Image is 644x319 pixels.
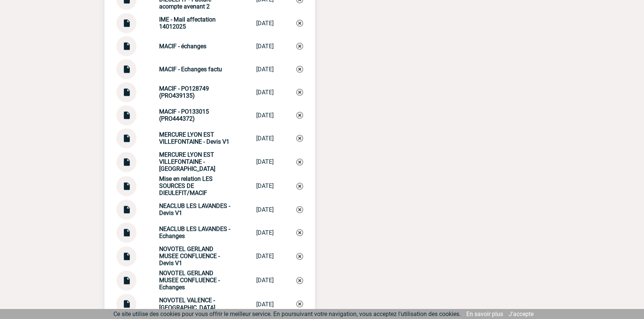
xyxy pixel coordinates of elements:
div: [DATE] [256,43,274,50]
strong: IME - Mail affectation 14012025 [159,16,216,30]
strong: MACIF - PO128749 (PRO439135) [159,85,209,99]
img: Supprimer [296,253,303,260]
img: Supprimer [296,89,303,95]
div: [DATE] [256,158,274,165]
img: Supprimer [296,20,303,26]
strong: MERCURE LYON EST VILLEFONTAINE - [GEOGRAPHIC_DATA] [159,151,215,172]
strong: MACIF - PO133015 (PRO444372) [159,108,209,122]
img: Supprimer [296,206,303,213]
strong: NOVOTEL GERLAND MUSEE CONFLUENCE - Echanges [159,270,220,291]
strong: NEACLUB LES LAVANDES - Echanges [159,225,230,240]
div: [DATE] [256,20,274,27]
strong: MERCURE LYON EST VILLEFONTAINE - Devis V1 [159,131,229,145]
span: Ce site utilise des cookies pour vous offrir le meilleur service. En poursuivant votre navigation... [113,310,461,318]
div: [DATE] [256,112,274,119]
img: Supprimer [296,159,303,165]
div: [DATE] [256,277,274,284]
strong: NOVOTEL VALENCE - [GEOGRAPHIC_DATA] [159,297,215,311]
img: Supprimer [296,66,303,72]
div: [DATE] [256,66,274,73]
strong: NOVOTEL GERLAND MUSEE CONFLUENCE - Devis V1 [159,245,220,267]
div: [DATE] [256,206,274,213]
div: [DATE] [256,300,274,307]
strong: Mise en relation LES SOURCES DE DIEULEFIT/MACIF [159,175,213,196]
div: [DATE] [256,89,274,96]
img: Supprimer [296,135,303,141]
strong: MACIF - échanges [159,43,206,50]
img: Supprimer [296,183,303,189]
strong: NEACLUB LES LAVANDES - Devis V1 [159,202,230,217]
div: [DATE] [256,182,274,189]
a: J'accepte [509,310,534,318]
img: Supprimer [296,112,303,118]
div: [DATE] [256,135,274,142]
img: Supprimer [296,300,303,307]
img: Supprimer [296,277,303,284]
strong: MACIF - Echanges factu [159,66,222,73]
img: Supprimer [296,43,303,49]
div: [DATE] [256,229,274,236]
a: En savoir plus [466,310,503,318]
div: [DATE] [256,253,274,260]
img: Supprimer [296,229,303,236]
